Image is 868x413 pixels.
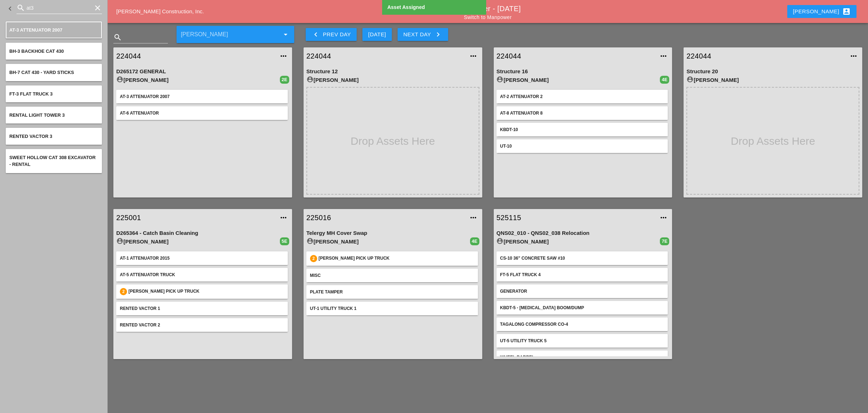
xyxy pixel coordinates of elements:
div: [PERSON_NAME] Pick up Truck [319,255,474,262]
div: [PERSON_NAME] Pick up Truck [128,288,284,295]
div: Telergy MH Cover Swap [306,229,479,237]
i: more_horiz [469,52,478,60]
span: Sweet Hollow Cat 308 Excavator - Rental [9,155,96,167]
div: Asset Assigned [388,4,483,11]
div: Generator [500,288,665,294]
div: Wheel Barrel [500,354,665,361]
i: account_circle [497,237,504,245]
div: QNS02_010 - QNS02_038 Relocation [497,229,670,237]
div: [PERSON_NAME] [116,237,280,246]
div: [PERSON_NAME] [793,7,851,16]
div: 4E [470,237,479,245]
i: account_circle [306,237,314,245]
a: 224044 [497,51,655,61]
button: Prev Day [306,28,357,41]
div: Plate Tamper [310,289,474,295]
div: Next Day [403,30,442,39]
span: Rental Light Tower 3 [9,112,65,118]
div: AT-1 Attenuator 2015 [120,255,284,261]
i: account_circle [116,76,123,83]
i: clear [93,4,102,12]
div: Structure 16 [497,68,670,76]
a: 224044 [686,51,845,61]
div: [PERSON_NAME] [497,76,660,84]
i: more_horiz [469,213,478,222]
a: [PERSON_NAME] Construction, Inc. [116,8,204,14]
a: 225016 [306,212,465,223]
a: Switch to Manpower [464,14,512,20]
button: [DATE] [362,28,392,41]
i: arrow_drop_down [281,30,290,39]
div: 2 [310,255,317,262]
a: 225001 [116,212,275,223]
div: 2E [280,76,289,84]
i: account_circle [497,76,504,83]
div: AT-8 ATTENUATOR 8 [500,110,665,116]
div: AT-6 Attenuator [120,110,284,116]
div: [DATE] [368,31,386,39]
i: account_circle [116,237,123,245]
div: Rented Vactor 2 [120,322,284,328]
a: 224044 [116,51,275,61]
div: KBDT-10 [500,126,665,133]
i: account_circle [306,76,314,83]
div: [PERSON_NAME] [306,237,470,246]
div: [PERSON_NAME] [497,237,660,246]
div: Structure 12 [306,68,479,76]
button: [PERSON_NAME] [787,5,857,18]
div: AT-2 Attenuator 2 [500,93,665,100]
div: 7E [660,237,669,245]
div: UT-5 Utility Truck 5 [500,338,665,344]
div: D265172 GENERAL [116,68,289,76]
i: more_horiz [849,52,858,60]
i: more_horiz [659,213,668,222]
i: keyboard_arrow_left [6,4,14,13]
i: more_horiz [279,213,288,222]
div: Rented Vactor 1 [120,305,284,312]
div: 2 [120,288,127,295]
div: UT-1 Utility Truck 1 [310,305,474,312]
a: 525115 [497,212,655,223]
i: search [113,33,122,42]
div: [PERSON_NAME] [306,76,479,84]
span: Rented Vactor 3 [9,134,52,139]
div: [PERSON_NAME] [116,76,280,84]
span: BH-7 Cat 430 - YARD STICKS [9,70,74,75]
input: Search for equipment [27,2,92,14]
div: AT-5 Attenuator Truck [120,272,284,278]
i: search [17,4,25,12]
button: Next Day [398,28,448,41]
i: account_circle [686,76,694,83]
div: CS-10 36" Concrete saw #10 [500,255,665,261]
div: D265364 - Catch Basin Cleaning [116,229,289,237]
div: KBDT-5 - [MEDICAL_DATA] Boom/dump [500,305,665,311]
i: keyboard_arrow_left [311,30,320,39]
div: 5E [280,237,289,245]
i: keyboard_arrow_right [434,30,442,39]
div: MISC [310,272,474,279]
div: 4E [660,76,669,84]
div: Structure 20 [686,68,859,76]
i: more_horiz [279,52,288,60]
div: UT-10 [500,143,665,149]
div: AT-3 Attenuator 2007 [120,93,284,100]
span: BH-3 Backhoe CAT 430 [9,48,64,54]
div: FT-5 Flat Truck 4 [500,272,665,278]
div: [PERSON_NAME] [686,76,859,84]
i: account_box [842,7,851,16]
span: FT-3 Flat Truck 3 [9,91,53,97]
div: Prev Day [311,30,351,39]
div: Tagalong Compressor CO-4 [500,321,665,328]
span: AT-3 Attenuator 2007 [9,27,62,33]
i: more_horiz [659,52,668,60]
a: 224044 [306,51,465,61]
